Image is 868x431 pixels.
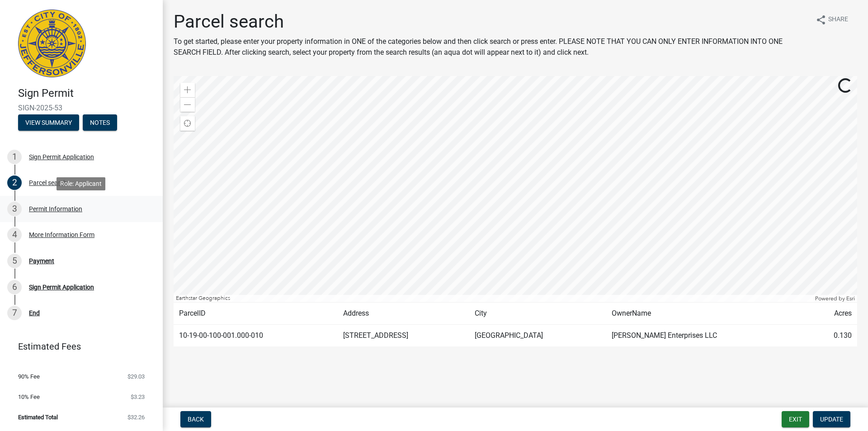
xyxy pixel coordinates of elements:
[29,180,67,186] div: Parcel search
[18,394,40,400] span: 10% Fee
[18,87,156,100] h4: Sign Permit
[338,325,469,347] td: [STREET_ADDRESS]
[18,414,58,420] span: Estimated Total
[338,303,469,325] td: Address
[7,280,22,294] div: 6
[813,295,857,302] div: Powered by
[7,306,22,320] div: 7
[808,11,855,28] button: shareShare
[7,337,148,355] a: Estimated Fees
[29,154,94,160] div: Sign Permit Application
[174,325,338,347] td: 10-19-00-100-001.000-010
[29,232,94,238] div: More Information Form
[29,284,94,290] div: Sign Permit Application
[174,303,338,325] td: ParcelID
[18,114,79,131] button: View Summary
[127,374,145,379] span: $29.03
[606,325,807,347] td: [PERSON_NAME] Enterprises LLC
[820,416,843,423] span: Update
[83,119,117,127] wm-modal-confirm: Notes
[7,150,22,164] div: 1
[7,254,22,268] div: 5
[782,411,809,427] button: Exit
[18,9,86,77] img: City of Jeffersonville, Indiana
[469,303,606,325] td: City
[29,310,40,316] div: End
[18,119,79,127] wm-modal-confirm: Summary
[606,303,807,325] td: OwnerName
[846,295,855,302] a: Esri
[7,202,22,216] div: 3
[174,36,808,58] p: To get started, please enter your property information in ONE of the categories below and then cl...
[174,295,813,302] div: Earthstar Geographics
[18,104,145,112] span: SIGN-2025-53
[7,175,22,190] div: 2
[180,116,195,131] div: Find my location
[807,325,857,347] td: 0.130
[180,83,195,97] div: Zoom in
[180,97,195,112] div: Zoom out
[131,394,145,400] span: $3.23
[188,416,204,423] span: Back
[813,411,850,427] button: Update
[127,414,145,420] span: $32.26
[18,374,40,379] span: 90% Fee
[29,206,82,212] div: Permit Information
[57,177,105,190] div: Role: Applicant
[807,303,857,325] td: Acres
[29,258,54,264] div: Payment
[7,227,22,242] div: 4
[828,14,848,25] span: Share
[469,325,606,347] td: [GEOGRAPHIC_DATA]
[174,11,808,33] h1: Parcel search
[180,411,211,427] button: Back
[83,114,117,131] button: Notes
[816,14,826,25] i: share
